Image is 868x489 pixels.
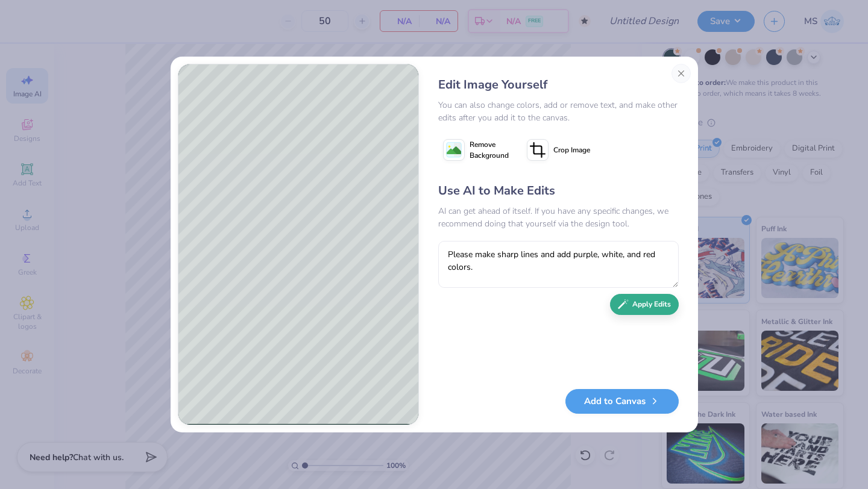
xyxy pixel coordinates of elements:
[522,135,597,165] button: Crop Image
[438,76,679,94] div: Edit Image Yourself
[438,205,679,230] div: AI can get ahead of itself. If you have any specific changes, we recommend doing that yourself vi...
[565,389,679,414] button: Add to Canvas
[438,182,679,200] div: Use AI to Make Edits
[438,241,679,288] textarea: Please make sharp lines and add purple, white, and red colors.
[470,139,509,161] span: Remove Background
[610,294,679,315] button: Apply Edits
[438,99,679,124] div: You can also change colors, add or remove text, and make other edits after you add it to the canvas.
[553,145,590,155] span: Crop Image
[438,135,514,165] button: Remove Background
[671,64,691,83] button: Close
